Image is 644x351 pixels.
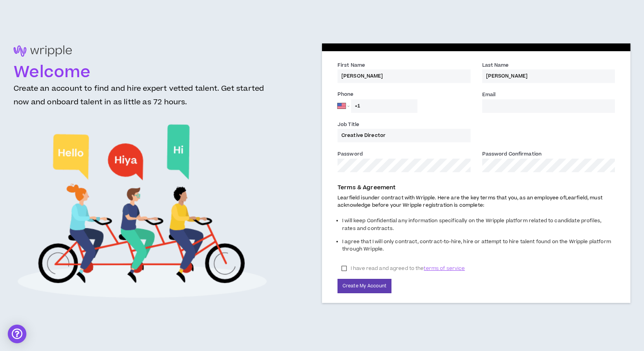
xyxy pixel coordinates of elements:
p: Terms & Agreement [338,183,615,192]
h1: Welcome [14,63,271,82]
li: I will keep Confidential any information specifically on the Wripple platform related to candidat... [342,215,615,236]
div: Open Intercom Messenger [8,325,26,343]
button: Create My Account [338,279,391,293]
label: Last Name [482,62,509,70]
span: terms of service [424,265,465,272]
label: Phone [338,91,471,99]
label: Password [338,150,363,159]
li: I agree that I will only contract, contract-to-hire, hire or attempt to hire talent found on the ... [342,236,615,257]
label: Email [482,91,496,100]
p: Learfield is under contract with Wripple. Here are the key terms that you, as an employee of Lear... [338,194,615,209]
label: Password Confirmation [482,150,542,159]
h3: Create an account to find and hire expert vetted talent. Get started now and onboard talent in as... [14,82,271,115]
img: logo-brand.png [14,45,72,61]
label: Job Title [338,121,359,130]
label: First Name [338,62,365,70]
img: Welcome to Wripple [17,115,268,308]
label: I have read and agreed to the [338,263,469,274]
